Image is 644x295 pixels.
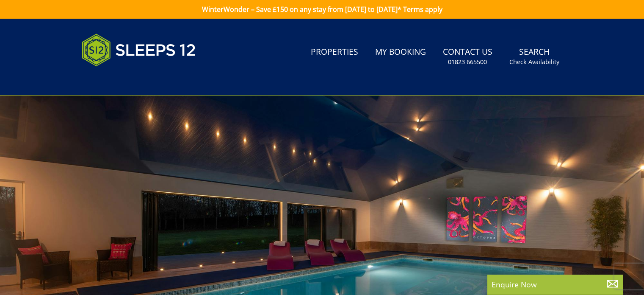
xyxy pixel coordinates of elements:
a: Properties [307,43,362,62]
a: Contact Us01823 665500 [439,43,496,70]
small: 01823 665500 [448,58,487,66]
small: Check Availability [509,58,559,66]
p: Enquire Now [492,279,619,290]
a: My Booking [372,43,429,62]
img: Sleeps 12 [82,29,196,71]
a: SearchCheck Availability [506,43,563,70]
iframe: Customer reviews powered by Trustpilot [77,76,166,84]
